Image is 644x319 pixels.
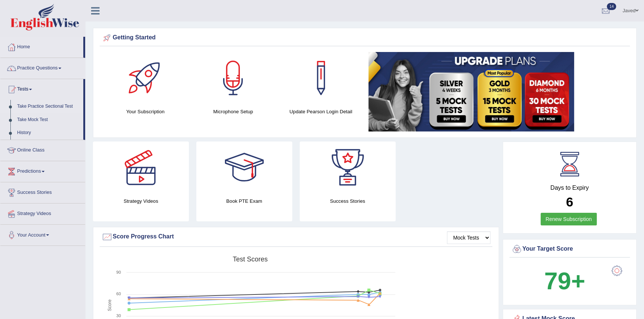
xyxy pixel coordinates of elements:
h4: Success Stories [300,197,396,205]
h4: Strategy Videos [93,197,189,205]
text: 60 [116,292,121,296]
tspan: Test scores [233,255,268,263]
a: Success Stories [0,182,85,201]
a: Strategy Videos [0,204,85,222]
div: Getting Started [102,32,628,43]
a: Online Class [0,140,85,159]
h4: Update Pearson Login Detail [281,108,361,115]
h4: Book PTE Exam [196,197,292,205]
h4: Microphone Setup [193,108,273,115]
div: Your Target Score [511,244,628,255]
a: Tests [0,79,83,98]
a: Practice Questions [0,58,85,77]
span: 14 [607,3,616,10]
a: Renew Subscription [541,213,597,225]
tspan: Score [107,299,112,311]
a: Take Mock Test [14,113,83,127]
h4: Your Subscription [105,108,186,115]
b: 6 [566,195,573,209]
b: 79+ [544,267,585,294]
a: History [14,126,83,140]
a: Predictions [0,161,85,180]
a: Home [0,37,83,55]
h4: Days to Expiry [511,185,628,191]
a: Take Practice Sectional Test [14,100,83,113]
div: Score Progress Chart [102,231,490,242]
a: Your Account [0,225,85,243]
text: 90 [116,270,121,274]
text: 30 [116,313,121,318]
img: small5.jpg [368,52,574,131]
